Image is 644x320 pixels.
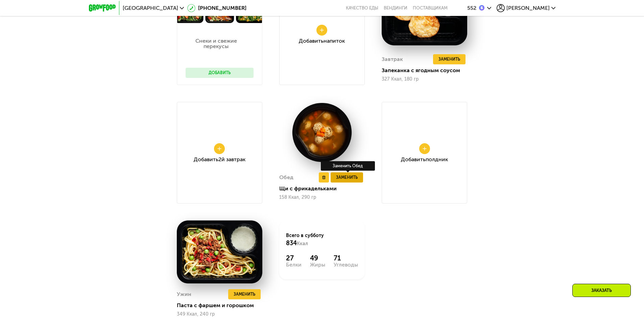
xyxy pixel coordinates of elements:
[187,4,246,12] a: [PHONE_NUMBER]
[382,77,467,82] div: 327 Ккал, 180 гр
[334,254,358,262] div: 71
[310,262,325,268] div: Жиры
[467,5,476,11] div: 552
[346,5,378,11] a: Качество еды
[433,54,466,64] button: Заменить
[572,284,631,297] div: Заказать
[234,291,255,298] span: Заменить
[279,195,365,200] div: 158 Ккал, 290 гр
[426,156,448,163] span: Полдник
[438,56,460,63] span: Заменить
[506,5,550,11] span: [PERSON_NAME]
[384,5,407,11] a: Вендинги
[194,157,245,162] div: Добавить
[177,312,262,317] div: 349 Ккал, 240 гр
[218,156,245,163] span: 2й завтрак
[286,262,302,268] div: Белки
[324,38,345,44] span: Напиток
[279,172,293,183] div: Обед
[321,161,375,171] div: Заменить Обед
[310,254,325,262] div: 49
[334,262,358,268] div: Углеводы
[177,289,191,299] div: Ужин
[382,67,473,74] div: Запеканка с ягодным соусом
[286,254,302,262] div: 27
[336,174,358,181] span: Заменить
[177,302,268,309] div: Паста с фаршем и горошком
[401,157,448,162] div: Добавить
[331,172,363,183] button: Заменить
[123,5,178,11] span: [GEOGRAPHIC_DATA]
[382,54,403,64] div: Завтрак
[413,5,448,11] div: поставщикам
[279,185,370,192] div: Щи с фрикадельками
[186,68,254,78] button: Добавить
[286,232,358,247] div: Всего в субботу
[299,38,345,44] div: Добавить
[228,289,261,299] button: Заменить
[286,239,297,247] span: 834
[297,241,308,247] span: Ккал
[186,38,247,49] p: Снеки и свежие перекусы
